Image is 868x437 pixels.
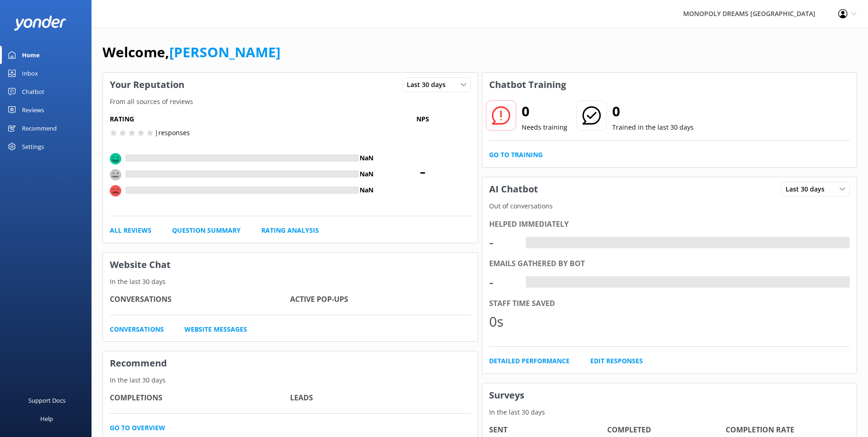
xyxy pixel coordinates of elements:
div: - [489,231,517,253]
h2: 0 [522,100,567,122]
h1: Welcome, [102,41,280,63]
h4: NaN [359,185,375,195]
a: Detailed Performance [489,356,570,366]
a: Website Messages [184,324,247,334]
div: Recommend [22,119,57,137]
div: 0s [489,311,517,333]
div: Inbox [22,64,38,82]
h3: Surveys [482,383,857,407]
div: - [526,237,533,249]
div: Chatbot [22,82,44,101]
span: - [375,159,471,182]
div: Emails gathered by bot [489,258,850,270]
p: In the last 30 days [482,407,857,417]
h4: Active Pop-ups [290,294,470,306]
a: [PERSON_NAME] [169,43,280,61]
p: Trained in the last 30 days [612,122,694,132]
div: Staff time saved [489,298,850,310]
h3: AI Chatbot [482,177,545,201]
div: Helped immediately [489,218,850,230]
div: Reviews [22,101,44,119]
a: Edit Responses [590,356,643,366]
h4: Sent [489,424,608,436]
span: Last 30 days [407,80,451,90]
img: yonder-white-logo.png [14,16,66,31]
a: Question Summary [172,225,241,235]
h3: Website Chat [103,253,478,277]
span: Last 30 days [786,184,830,194]
h4: Conversations [110,294,290,306]
a: Rating Analysis [261,225,319,235]
div: Support Docs [28,391,65,410]
h5: Rating [110,114,375,124]
div: - [489,271,517,293]
a: Conversations [110,324,164,334]
div: Help [40,410,53,428]
p: | responses [155,128,190,138]
a: All Reviews [110,225,151,235]
p: From all sources of reviews [103,97,478,107]
h4: NaN [359,153,375,163]
a: Go to Training [489,150,543,160]
a: Go to overview [110,423,165,433]
h4: Completions [110,392,290,404]
p: Out of conversations [482,201,857,211]
h3: Chatbot Training [482,73,573,97]
p: In the last 30 days [103,277,478,287]
div: Settings [22,137,44,156]
h2: 0 [612,100,694,122]
div: Home [22,46,40,64]
p: In the last 30 days [103,375,478,385]
h3: Your Reputation [103,73,191,97]
h4: Leads [290,392,470,404]
p: Needs training [522,122,567,132]
h4: Completed [607,424,726,436]
p: NPS [375,114,471,124]
div: - [526,276,533,288]
h4: NaN [359,169,375,179]
h4: Completion Rate [726,424,844,436]
h3: Recommend [103,351,478,375]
